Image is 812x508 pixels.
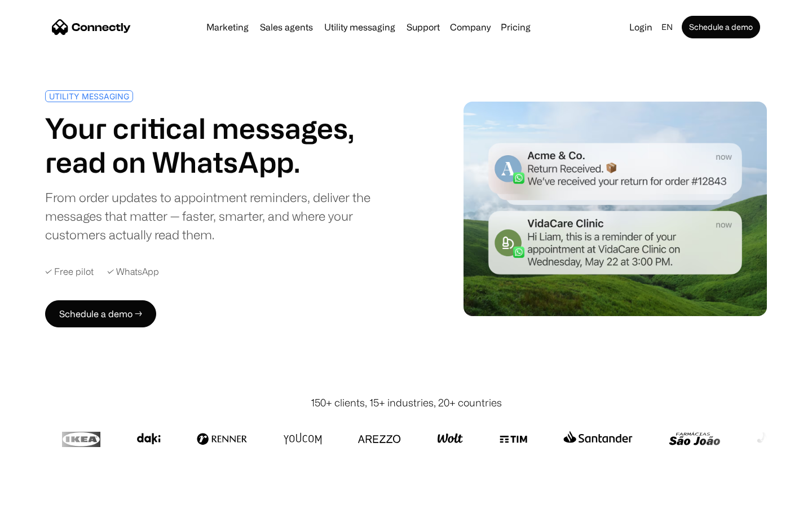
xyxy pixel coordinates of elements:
a: Utility messaging [320,23,400,32]
div: ✓ WhatsApp [107,266,159,277]
a: Marketing [202,23,253,32]
div: Company [447,19,494,35]
ul: Language list [23,488,68,504]
div: UTILITY MESSAGING [49,92,129,100]
div: 150+ clients, 15+ industries, 20+ countries [311,395,502,410]
h1: Your critical messages, read on WhatsApp. [45,111,401,179]
div: Company [450,19,491,35]
div: en [661,19,673,35]
a: Pricing [496,23,535,32]
a: Schedule a demo → [45,300,156,327]
div: en [657,19,679,35]
aside: Language selected: English [11,487,68,504]
a: Schedule a demo [682,16,760,38]
a: Support [402,23,444,32]
div: ✓ Free pilot [45,266,94,277]
a: home [52,19,131,36]
div: From order updates to appointment reminders, deliver the messages that matter — faster, smarter, ... [45,188,401,244]
a: Login [625,19,657,35]
a: Sales agents [255,23,317,32]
